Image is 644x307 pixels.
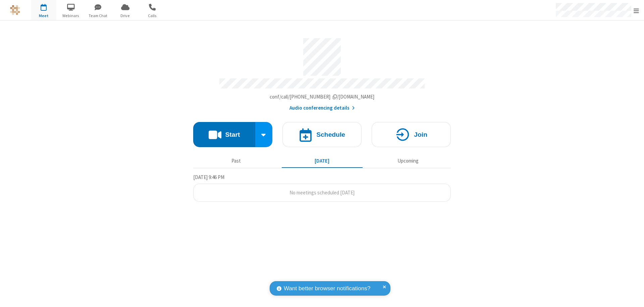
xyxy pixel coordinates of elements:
[289,104,355,112] button: Audio conferencing details
[282,122,362,147] button: Schedule
[284,284,370,293] span: Want better browser notifications?
[193,173,451,202] section: Today's Meetings
[58,13,84,19] span: Webinars
[270,93,375,101] button: Copy my meeting room linkCopy my meeting room link
[282,155,363,167] button: [DATE]
[225,131,240,138] h4: Start
[193,122,255,147] button: Start
[86,13,111,19] span: Team Chat
[316,131,345,138] h4: Schedule
[140,13,165,19] span: Calls
[368,155,448,167] button: Upcoming
[193,174,224,180] span: [DATE] 9:46 PM
[414,131,427,138] h4: Join
[113,13,138,19] span: Drive
[193,33,451,112] section: Account details
[196,155,277,167] button: Past
[31,13,56,19] span: Meet
[255,122,273,147] div: Start conference options
[289,189,355,196] span: No meetings scheduled [DATE]
[270,94,375,100] span: Copy my meeting room link
[10,5,20,15] img: QA Selenium DO NOT DELETE OR CHANGE
[372,122,451,147] button: Join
